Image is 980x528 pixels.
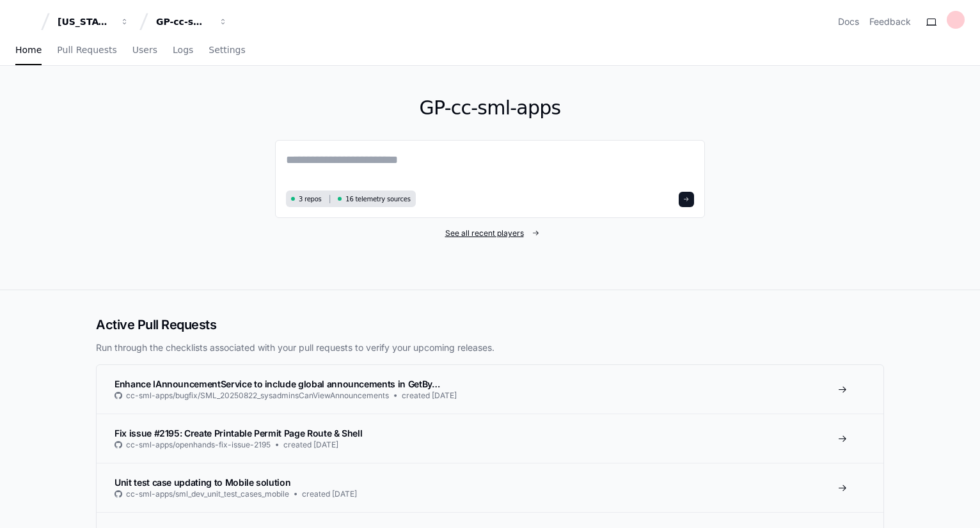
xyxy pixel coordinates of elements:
[209,36,245,65] a: Settings
[869,15,911,28] button: Feedback
[156,15,211,28] div: GP-cc-sml-apps
[126,440,271,450] span: cc-sml-apps/openhands-fix-issue-2195
[15,46,42,54] span: Home
[209,46,245,54] span: Settings
[115,428,362,439] span: Fix issue #2195: Create Printable Permit Page Route & Shell
[126,489,289,499] span: cc-sml-apps/sml_dev_unit_test_cases_mobile
[132,36,157,65] a: Users
[402,391,457,401] span: created [DATE]
[96,316,884,334] h2: Active Pull Requests
[302,489,357,499] span: created [DATE]
[275,97,705,120] h1: GP-cc-sml-apps
[15,36,42,65] a: Home
[132,46,157,54] span: Users
[97,463,883,512] a: Unit test case updating to Mobile solutioncc-sml-apps/sml_dev_unit_test_cases_mobilecreated [DATE]
[58,15,113,28] div: [US_STATE] Pacific
[52,10,134,33] button: [US_STATE] Pacific
[115,477,290,488] span: Unit test case updating to Mobile solution
[173,46,193,54] span: Logs
[151,10,233,33] button: GP-cc-sml-apps
[299,194,322,204] span: 3 repos
[126,391,389,401] span: cc-sml-apps/bugfix/SML_20250822_sysadminsCanViewAnnouncements
[97,414,883,463] a: Fix issue #2195: Create Printable Permit Page Route & Shellcc-sml-apps/openhands-fix-issue-2195cr...
[96,341,884,354] p: Run through the checklists associated with your pull requests to verify your upcoming releases.
[838,15,859,28] a: Docs
[173,36,193,65] a: Logs
[57,46,116,54] span: Pull Requests
[345,194,410,204] span: 16 telemetry sources
[57,36,116,65] a: Pull Requests
[115,378,440,389] span: Enhance IAnnouncementService to include global announcements in GetBy…
[97,365,883,414] a: Enhance IAnnouncementService to include global announcements in GetBy…cc-sml-apps/bugfix/SML_2025...
[275,228,705,238] a: See all recent players
[445,228,524,238] span: See all recent players
[283,440,338,450] span: created [DATE]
